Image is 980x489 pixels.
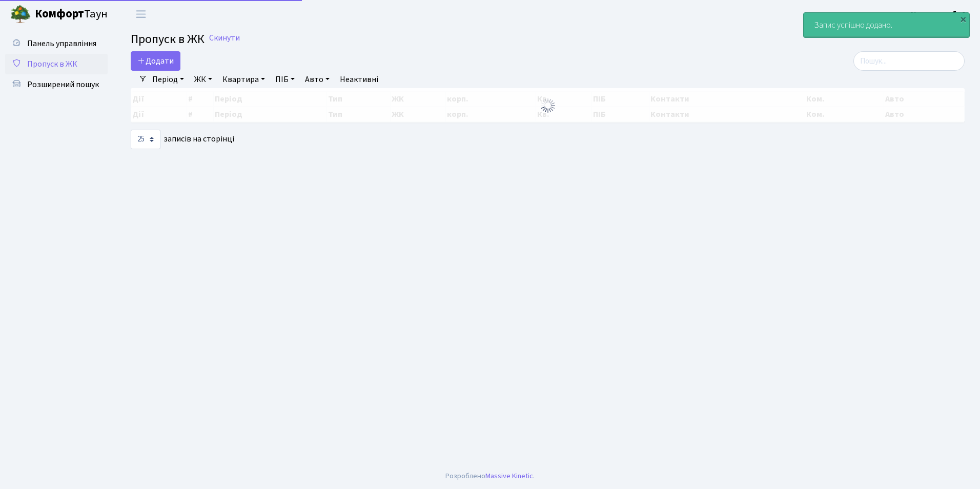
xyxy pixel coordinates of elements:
[804,13,969,37] div: Запис успішно додано.
[5,74,108,95] a: Розширений пошук
[190,71,216,88] a: ЖК
[271,71,299,88] a: ПІБ
[5,33,108,54] a: Панель управління
[131,130,160,149] select: записів на сторінці
[131,51,180,71] a: Додати
[128,6,154,23] button: Переключити навігацію
[35,6,108,23] span: Таун
[336,71,382,88] a: Неактивні
[27,79,99,90] span: Розширений пошук
[218,71,269,88] a: Квартира
[137,55,174,67] span: Додати
[958,14,968,24] div: ×
[5,54,108,74] a: Пропуск в ЖК
[131,30,205,48] span: Пропуск в ЖК
[445,471,535,482] div: Розроблено .
[27,58,77,70] span: Пропуск в ЖК
[148,71,188,88] a: Період
[540,97,556,114] img: Обробка...
[10,4,31,25] img: logo.png
[911,9,968,20] b: Консьєрж б. 4.
[27,38,96,49] span: Панель управління
[485,471,533,481] a: Massive Kinetic
[853,51,965,71] input: Пошук...
[35,6,84,22] b: Комфорт
[131,130,234,149] label: записів на сторінці
[209,33,240,43] a: Скинути
[911,8,968,21] a: Консьєрж б. 4.
[301,71,334,88] a: Авто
